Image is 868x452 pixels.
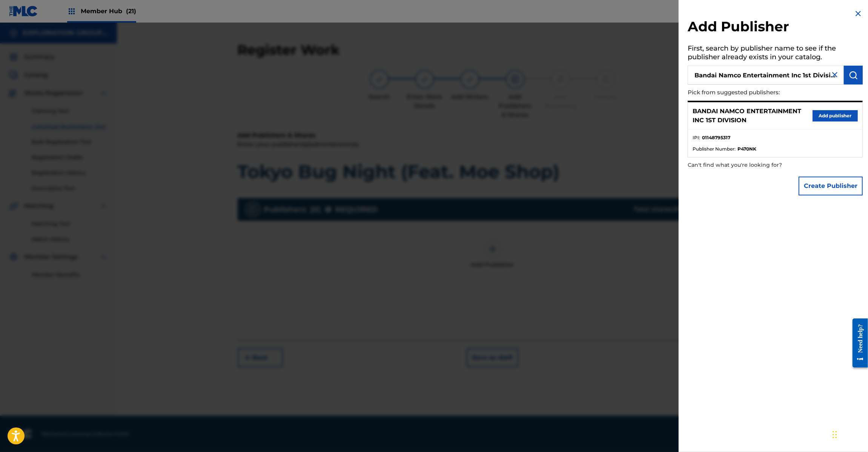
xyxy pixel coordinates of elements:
span: IPI : [693,134,700,141]
img: Search Works [849,71,858,80]
strong: P470NK [737,146,756,152]
p: Can't find what you're looking for? [688,157,820,173]
h2: Add Publisher [688,18,863,37]
iframe: Resource Center [847,313,868,374]
span: Publisher Number : [693,146,736,152]
img: MLC Logo [9,6,38,17]
h5: First, search by publisher name to see if the publisher already exists in your catalog. [688,42,863,66]
iframe: Chat Widget [830,416,868,452]
strong: 01148795317 [702,134,730,141]
button: Add publisher [813,110,858,121]
span: Member Hub [81,7,136,15]
img: Top Rightsholders [67,7,76,16]
button: Create Publisher [799,177,863,195]
p: BANDAI NAMCO ENTERTAINMENT INC 1ST DIVISION [693,107,813,125]
input: Search publisher's name [688,66,844,85]
p: Pick from suggested publishers: [688,85,820,101]
div: Drag [833,423,837,446]
img: close [830,70,839,79]
span: (21) [126,8,136,15]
